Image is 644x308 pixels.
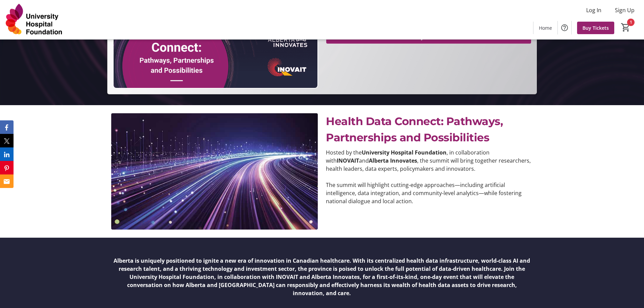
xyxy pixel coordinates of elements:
strong: University Hospital Foundation [362,149,447,156]
strong: Alberta is uniquely positioned to ignite a new era of innovation in Canadian healthcare. With its... [114,257,530,297]
span: Home [539,24,552,31]
img: University Hospital Foundation's Logo [4,3,64,37]
button: Buy Tickets [326,30,531,44]
button: Help [558,21,571,34]
a: Home [533,22,557,34]
span: Health Data Connect: Pathways, Partnerships and Possibilities [326,115,503,144]
button: Cart [620,21,632,33]
strong: INOVAIT [337,157,359,164]
span: Log In [586,6,601,14]
p: The summit will highlight cutting-edge approaches—including artificial intelligence, data integra... [326,181,532,205]
a: Buy Tickets [577,22,614,34]
strong: Alberta Innovates [369,157,417,164]
button: Sign Up [610,5,640,16]
p: Hosted by the , in collaboration with and , the summit will bring together researchers, health le... [326,148,532,173]
button: Log In [581,5,607,16]
span: Sign Up [615,6,635,14]
img: undefined [111,113,318,230]
span: Buy Tickets [582,24,609,31]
